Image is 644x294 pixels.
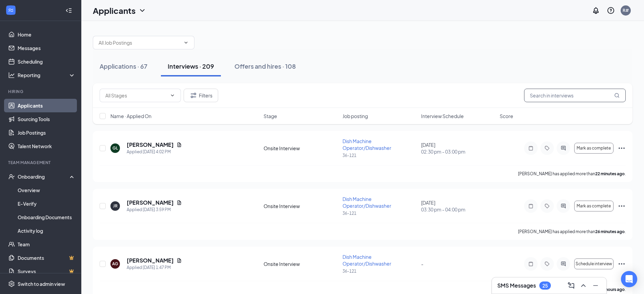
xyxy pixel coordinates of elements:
[18,112,76,126] a: Sourcing Tools
[264,113,277,119] span: Stage
[342,196,391,209] span: Dish Machine Operator/Dishwasher
[618,260,626,268] svg: Ellipses
[127,257,174,264] h5: [PERSON_NAME]
[342,268,417,274] p: 36-121
[170,93,175,98] svg: ChevronDown
[543,145,551,151] svg: Tag
[18,224,76,238] a: Activity log
[614,93,620,98] svg: MagnifyingGlass
[618,144,626,152] svg: Ellipses
[578,280,589,291] button: ChevronUp
[176,200,182,205] svg: Document
[18,28,76,41] a: Home
[559,203,567,209] svg: ActiveChat
[18,173,70,180] div: Onboarding
[559,261,567,267] svg: ActiveChat
[574,258,614,269] button: Schedule interview
[112,145,118,151] div: GL
[421,199,496,213] div: [DATE]
[518,171,626,177] p: [PERSON_NAME] has applied more than .
[112,261,118,267] div: AG
[542,283,548,289] div: 25
[264,261,338,267] div: Onsite Interview
[577,146,611,151] span: Mark as complete
[18,55,76,68] a: Scheduling
[8,280,15,287] svg: Settings
[184,89,218,102] button: Filter Filters
[18,210,76,224] a: Onboarding Documents
[421,206,496,213] span: 03:30 pm - 04:00 pm
[18,41,76,55] a: Messages
[65,7,72,14] svg: Collapse
[607,6,615,15] svg: QuestionInfo
[595,171,625,176] b: 22 minutes ago
[8,72,15,78] svg: Analysis
[18,126,76,139] a: Job Postings
[18,139,76,153] a: Talent Network
[574,201,614,211] button: Mark as complete
[189,91,198,99] svg: Filter
[127,141,174,149] h5: [PERSON_NAME]
[566,280,577,291] button: ComposeMessage
[110,113,151,119] span: Name · Applied On
[18,265,76,278] a: SurveysCrown
[595,229,625,234] b: 26 minutes ago
[497,282,536,289] h3: SMS Messages
[176,258,182,263] svg: Document
[527,261,535,267] svg: Note
[264,145,338,152] div: Onsite Interview
[105,92,167,99] input: All Stages
[8,173,15,180] svg: UserCheck
[264,203,338,209] div: Onsite Interview
[342,210,417,216] p: 36-121
[590,280,601,291] button: Minimize
[100,62,147,70] div: Applications · 67
[342,138,391,151] span: Dish Machine Operator/Dishwasher
[7,7,14,14] svg: WorkstreamLogo
[527,203,535,209] svg: Note
[93,5,136,16] h1: Applicants
[18,280,65,287] div: Switch to admin view
[527,145,535,151] svg: Note
[342,153,417,158] p: 36-121
[18,197,76,210] a: E-Verify
[518,229,626,234] p: [PERSON_NAME] has applied more than .
[127,264,182,271] div: Applied [DATE] 1:47 PM
[543,203,551,209] svg: Tag
[18,238,76,251] a: Team
[591,281,600,290] svg: Minimize
[18,99,76,112] a: Applicants
[618,202,626,210] svg: Ellipses
[579,281,587,290] svg: ChevronUp
[168,62,214,70] div: Interviews · 209
[421,148,496,155] span: 02:30 pm - 03:00 pm
[574,143,614,154] button: Mark as complete
[18,72,76,78] div: Reporting
[8,160,74,165] div: Team Management
[127,206,182,213] div: Applied [DATE] 3:59 PM
[113,203,118,209] div: JR
[176,142,182,148] svg: Document
[623,7,629,13] div: R#
[524,89,626,102] input: Search in interviews
[567,281,575,290] svg: ComposeMessage
[138,6,146,15] svg: ChevronDown
[99,39,181,46] input: All Job Postings
[183,40,189,45] svg: ChevronDown
[621,271,637,287] div: Open Intercom Messenger
[342,113,368,119] span: Job posting
[127,199,174,206] h5: [PERSON_NAME]
[576,262,612,266] span: Schedule interview
[127,149,182,155] div: Applied [DATE] 4:02 PM
[577,204,611,208] span: Mark as complete
[421,261,423,267] span: -
[18,183,76,197] a: Overview
[543,261,551,267] svg: Tag
[421,141,496,155] div: [DATE]
[592,6,600,15] svg: Notifications
[559,145,567,151] svg: ActiveChat
[500,113,513,119] span: Score
[342,254,391,267] span: Dish Machine Operator/Dishwasher
[18,251,76,265] a: DocumentsCrown
[602,287,625,292] b: 3 hours ago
